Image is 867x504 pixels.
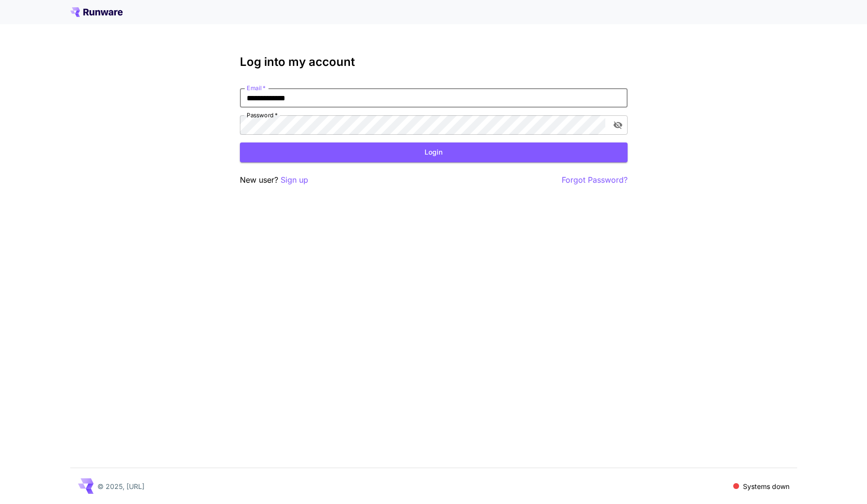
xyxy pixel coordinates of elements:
label: Email [247,84,266,92]
button: Forgot Password? [562,174,628,186]
p: New user? [240,174,308,186]
h3: Log into my account [240,55,628,69]
label: Password [247,111,278,119]
p: Systems down [743,481,789,491]
button: Sign up [281,174,308,186]
button: toggle password visibility [609,116,627,134]
p: © 2025, [URL] [97,481,144,491]
button: Login [240,142,628,162]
